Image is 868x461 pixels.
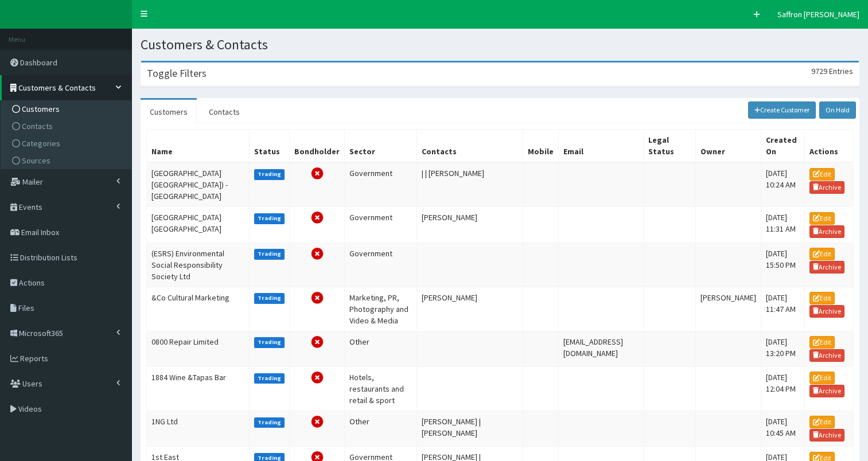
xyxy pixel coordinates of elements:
[829,66,853,76] span: Entries
[18,303,34,313] span: Files
[141,37,859,52] h1: Customers & Contacts
[809,181,845,194] a: Archive
[809,212,835,225] a: Edit
[20,353,48,364] span: Reports
[345,130,417,163] th: Sector
[22,378,42,389] span: Users
[147,411,250,446] td: 1NG Ltd
[523,130,559,163] th: Mobile
[254,213,285,224] label: Trading
[761,366,804,411] td: [DATE] 12:04 PM
[147,68,207,79] h3: Toggle Filters
[809,168,835,181] a: Edit
[761,243,804,287] td: [DATE] 15:50 PM
[345,331,417,366] td: Other
[809,248,835,260] a: Edit
[345,366,417,411] td: Hotels, restaurants and retail & sport
[20,57,57,68] span: Dashboard
[345,287,417,331] td: Marketing, PR, Photography and Video & Media
[809,305,845,318] a: Archive
[254,417,285,428] label: Trading
[254,169,285,179] label: Trading
[21,227,59,237] span: Email Inbox
[147,162,250,207] td: [GEOGRAPHIC_DATA] [GEOGRAPHIC_DATA]) - [GEOGRAPHIC_DATA]
[809,349,845,362] a: Archive
[147,287,250,331] td: &Co Cultural Marketing
[22,104,60,114] span: Customers
[643,130,695,163] th: Legal Status
[3,118,131,135] a: Contacts
[809,429,845,442] a: Archive
[22,121,53,131] span: Contacts
[3,135,131,152] a: Categories
[254,373,285,384] label: Trading
[748,101,816,119] a: Create Customer
[761,207,804,243] td: [DATE] 11:31 AM
[761,411,804,446] td: [DATE] 10:45 AM
[809,261,845,274] a: Archive
[147,331,250,366] td: 0800 Repair Limited
[761,287,804,331] td: [DATE] 11:47 AM
[777,9,859,19] span: Saffron [PERSON_NAME]
[417,411,523,446] td: [PERSON_NAME] | [PERSON_NAME]
[147,207,250,243] td: [GEOGRAPHIC_DATA] [GEOGRAPHIC_DATA]
[290,130,345,163] th: Bondholder
[20,252,77,263] span: Distribution Lists
[345,243,417,287] td: Government
[200,100,249,124] a: Contacts
[809,372,835,384] a: Edit
[22,138,60,149] span: Categories
[141,100,197,124] a: Customers
[417,207,523,243] td: [PERSON_NAME]
[417,162,523,207] td: | | [PERSON_NAME]
[22,177,43,187] span: Mailer
[695,130,761,163] th: Owner
[804,130,853,163] th: Actions
[809,225,845,238] a: Archive
[417,287,523,331] td: [PERSON_NAME]
[19,202,42,212] span: Events
[761,162,804,207] td: [DATE] 10:24 AM
[417,130,523,163] th: Contacts
[811,66,827,76] span: 9729
[559,130,644,163] th: Email
[3,152,131,169] a: Sources
[559,331,644,366] td: [EMAIL_ADDRESS][DOMAIN_NAME]
[249,130,290,163] th: Status
[147,243,250,287] td: (ESRS) Environmental Social Responsibility Society Ltd
[695,287,761,331] td: [PERSON_NAME]
[147,130,250,163] th: Name
[19,328,63,338] span: Microsoft365
[761,130,804,163] th: Created On
[254,293,285,303] label: Trading
[254,337,285,347] label: Trading
[254,249,285,259] label: Trading
[761,331,804,366] td: [DATE] 13:20 PM
[809,385,845,397] a: Archive
[819,101,856,119] a: On Hold
[345,207,417,243] td: Government
[19,278,45,288] span: Actions
[809,336,835,349] a: Edit
[22,155,50,166] span: Sources
[147,366,250,411] td: 1884 Wine &Tapas Bar
[345,411,417,446] td: Other
[18,404,42,414] span: Videos
[809,292,835,304] a: Edit
[809,416,835,428] a: Edit
[3,100,131,118] a: Customers
[18,83,96,93] span: Customers & Contacts
[345,162,417,207] td: Government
